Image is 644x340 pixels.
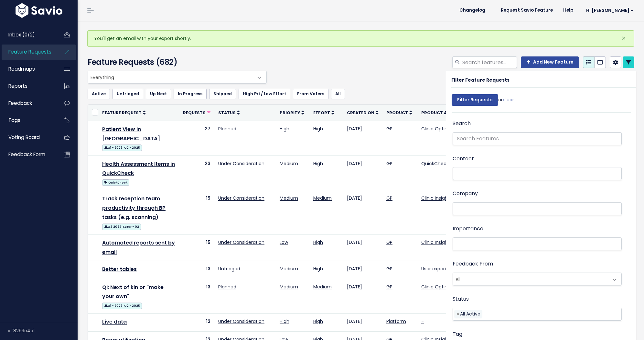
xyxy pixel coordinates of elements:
a: Medium [280,160,298,167]
a: Health Assessment Items in QuickCheck [102,160,175,177]
a: Under Consideration [218,160,264,167]
a: All [331,89,345,99]
a: GP [386,125,392,132]
a: - [421,318,424,325]
span: Voting Board [8,134,40,141]
span: Effort [313,110,330,115]
td: 27 [179,121,214,155]
button: Close [615,31,632,46]
a: Patient View in [GEOGRAPHIC_DATA] [102,125,160,142]
a: High [313,125,323,132]
a: Requests [183,109,210,116]
a: GP [386,284,392,290]
a: Reports [2,79,54,94]
td: [DATE] [343,279,382,314]
a: Add New Feature [521,56,579,68]
span: Feedback form [8,151,45,158]
a: Planned [218,284,236,290]
a: Platform [386,318,406,325]
a: High [313,160,323,167]
a: Medium [313,284,332,290]
input: Filter Requests [452,94,498,106]
a: Request Savio Feature [496,5,558,15]
input: Search Features [453,132,622,145]
a: Untriaged [113,89,143,99]
span: Tags [8,117,20,124]
a: Planned [218,125,236,132]
span: Roadmaps [8,65,35,72]
a: In Progress [174,89,207,99]
a: Untriaged [218,265,240,272]
td: 23 [179,155,214,190]
a: GP [386,160,392,167]
span: Reports [8,83,27,89]
a: GP [386,265,392,272]
ul: Filter feature requests [88,89,634,99]
a: QuickCheck [421,160,449,167]
td: [DATE] [343,190,382,235]
span: QuickCheck [102,179,129,186]
a: Voting Board [2,130,54,145]
span: Feature Requests [8,48,51,55]
label: Feedback From [453,259,493,269]
a: Help [558,5,578,15]
span: Created On [347,110,374,115]
span: Q1 - 2025: Q2 - 2025 [102,145,142,151]
a: High [313,318,323,325]
a: Roadmaps [2,62,54,76]
a: Active [88,89,110,99]
a: Status [218,109,240,116]
span: Feature Request [102,110,142,115]
a: Created On [347,109,379,116]
span: × [621,33,626,44]
a: Clinic Optimisation [421,125,464,132]
label: Status [453,295,469,304]
a: Feature Request [102,109,146,116]
td: [DATE] [343,261,382,279]
a: GP [386,239,392,245]
a: Clinic Optimisation [421,284,464,290]
span: Product [386,110,408,115]
td: 13 [179,261,214,279]
a: Priority [280,109,304,116]
span: Status [218,110,236,115]
h4: Feature Requests (682) [88,56,263,68]
a: Medium [313,195,332,201]
a: Hi [PERSON_NAME] [578,5,639,15]
img: logo-white.9d6f32f41409.svg [14,3,64,18]
a: QuickCheck [102,178,129,186]
a: Track reception team productivity through BP tasks (e.g. scanning) [102,195,166,221]
td: 15 [179,234,214,261]
td: 12 [179,314,214,331]
a: Product [386,109,412,116]
a: From Voters [293,89,328,99]
a: Under Consideration [218,195,264,201]
li: All Active [455,310,482,318]
a: Feedback form [2,147,54,162]
span: × [456,310,459,318]
span: Everything [88,71,253,83]
label: Search [453,119,471,128]
span: Requests [183,110,206,115]
td: [DATE] [343,234,382,261]
label: Contact [453,154,474,164]
a: Q1 - 2025: Q2 - 2025 [102,143,142,151]
a: High [313,265,323,272]
a: Medium [280,265,298,272]
strong: Filter Feature Requests [451,77,510,83]
div: v.f8293e4a1 [8,322,78,339]
div: You'll get an email with your export shortly. [87,30,634,47]
a: Live data [102,318,127,325]
a: Feedback [2,96,54,111]
a: Low [280,239,288,245]
a: Effort [313,109,334,116]
a: Shipped [209,89,236,99]
a: Clinic Insights [421,239,452,245]
td: [DATE] [343,314,382,331]
span: Hi [PERSON_NAME] [586,8,634,13]
td: [DATE] [343,121,382,155]
a: Feature Requests [2,45,54,59]
label: Company [453,189,478,198]
a: GP [386,195,392,201]
a: Medium [280,284,298,290]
